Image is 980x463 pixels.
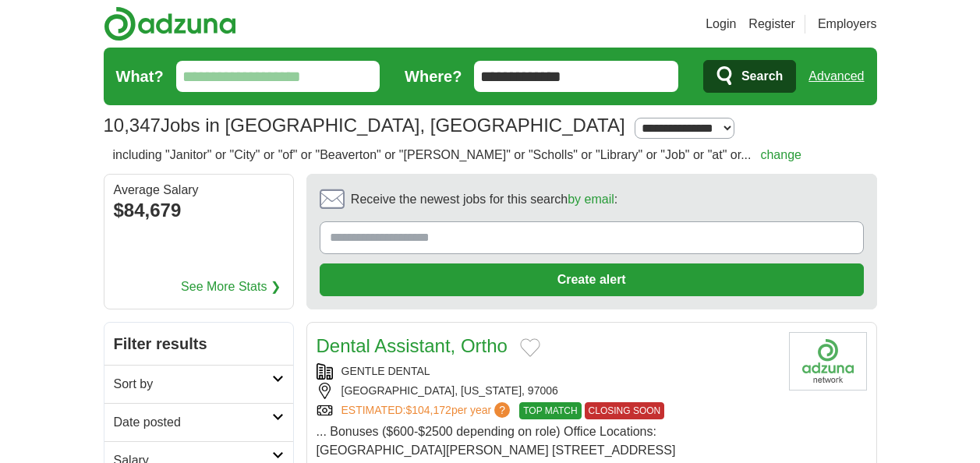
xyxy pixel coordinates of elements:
[520,338,540,357] button: Add to favorite jobs
[317,335,508,356] a: Dental Assistant, Ortho
[104,6,236,41] img: Adzuna logo
[114,184,284,196] div: Average Salary
[317,363,777,380] div: GENTLE DENTAL
[114,375,272,394] h2: Sort by
[114,196,284,224] div: $84,679
[320,263,864,296] button: Create alert
[405,65,462,88] label: Where?
[317,383,777,399] div: [GEOGRAPHIC_DATA], [US_STATE], 97006
[703,60,796,93] button: Search
[351,190,617,209] span: Receive the newest jobs for this search :
[585,402,665,419] span: CLOSING SOON
[181,277,281,296] a: See More Stats ❯
[104,323,293,365] h2: Filter results
[519,402,581,419] span: TOP MATCH
[104,403,293,441] a: Date posted
[104,111,161,140] span: 10,347
[341,402,514,419] a: ESTIMATED:$104,172per year?
[706,15,736,34] a: Login
[405,404,451,416] span: $104,172
[104,365,293,403] a: Sort by
[741,61,783,92] span: Search
[116,65,164,88] label: What?
[818,15,877,34] a: Employers
[494,402,510,418] span: ?
[113,146,801,164] h2: including "Janitor" or "City" or "of" or "Beaverton" or "[PERSON_NAME]" or "Scholls" or "Library"...
[568,193,614,206] a: by email
[114,413,272,432] h2: Date posted
[760,148,801,161] a: change
[104,115,625,136] h1: Jobs in [GEOGRAPHIC_DATA], [GEOGRAPHIC_DATA]
[789,332,867,391] img: Company logo
[808,61,864,92] a: Advanced
[748,15,795,34] a: Register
